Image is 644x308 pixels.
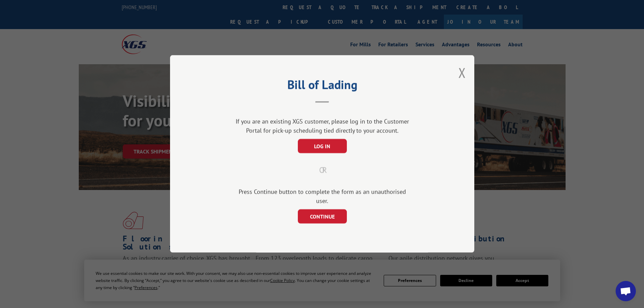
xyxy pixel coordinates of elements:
[297,139,347,153] button: LOG IN
[233,187,412,206] div: Press Continue button to complete the form as an unauthorised user.
[204,80,440,93] h2: Bill of Lading
[616,281,636,301] div: Open chat
[233,117,412,135] div: If you are an existing XGS customer, please log in to the Customer Portal for pick-up scheduling ...
[297,210,347,224] button: CONTINUE
[204,164,440,176] div: OR
[458,64,466,81] button: Close modal
[297,144,347,150] a: LOG IN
